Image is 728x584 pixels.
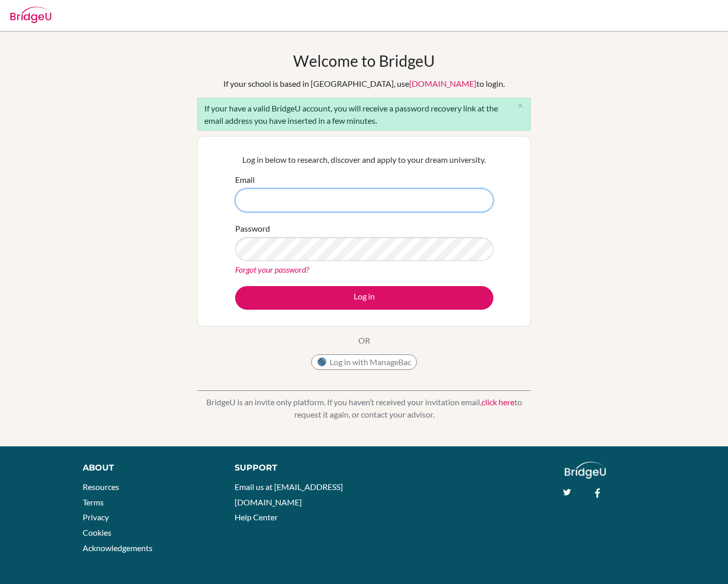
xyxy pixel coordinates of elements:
button: Log in with ManageBac [311,354,417,370]
a: Help Center [235,512,278,522]
div: If your have a valid BridgeU account, you will receive a password recovery link at the email addr... [197,98,531,131]
a: Email us at [EMAIL_ADDRESS][DOMAIN_NAME] [235,482,343,507]
h1: Welcome to BridgeU [293,51,435,70]
button: Log in [235,286,493,310]
div: Support [235,462,353,474]
p: Log in below to research, discover and apply to your dream university. [235,154,493,166]
div: If your school is based in [GEOGRAPHIC_DATA], use to login. [223,78,505,90]
img: logo_white@2x-f4f0deed5e89b7ecb1c2cc34c3e3d731f90f0f143d5ea2071677605dd97b5244.png [565,462,606,479]
p: OR [358,334,370,347]
a: [DOMAIN_NAME] [409,79,476,88]
a: Terms [83,497,104,507]
a: Privacy [83,512,109,522]
label: Password [235,222,270,235]
button: Close [510,98,530,114]
i: close [516,102,524,109]
p: BridgeU is an invite only platform. If you haven’t received your invitation email, to request it ... [197,396,531,421]
a: click here [482,397,514,407]
img: Bridge-U [10,7,51,23]
a: Forgot your password? [235,265,309,274]
a: Acknowledgements [83,543,152,553]
a: Resources [83,482,119,492]
label: Email [235,174,255,186]
a: Cookies [83,528,111,537]
div: About [83,462,212,474]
